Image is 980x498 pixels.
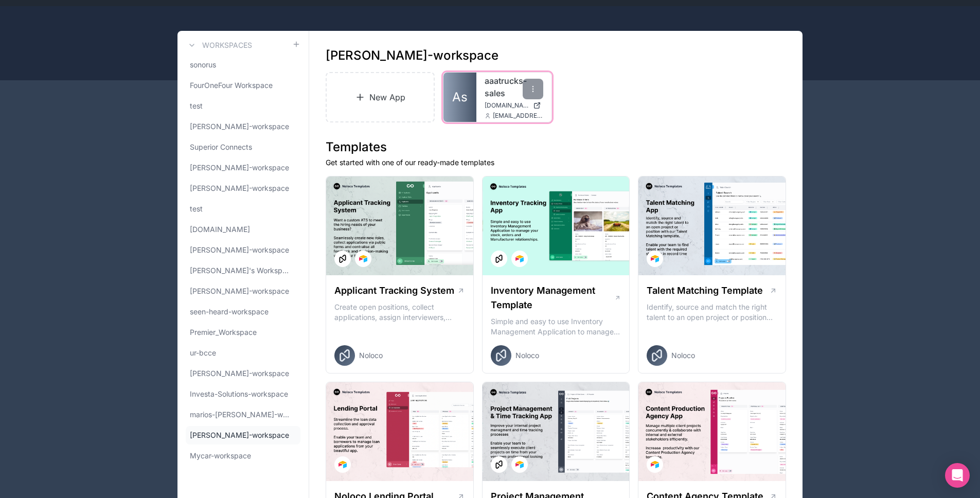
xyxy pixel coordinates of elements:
h1: Talent Matching Template [647,283,763,298]
a: seen-heard-workspace [186,303,300,321]
span: marios-[PERSON_NAME]-workspace [190,410,292,420]
a: ur-bcce [186,344,300,362]
a: [PERSON_NAME]-workspace [186,241,300,259]
span: [PERSON_NAME]-workspace [190,163,289,173]
span: [PERSON_NAME]-workspace [190,430,289,440]
a: [PERSON_NAME]-workspace [186,364,300,383]
span: [DOMAIN_NAME] [485,101,529,110]
a: [PERSON_NAME]-workspace [186,179,300,198]
a: [DOMAIN_NAME] [186,220,300,239]
a: [PERSON_NAME]-workspace [186,426,300,444]
span: seen-heard-workspace [190,307,269,317]
span: test [190,204,203,214]
span: Premier_Workspace [190,327,257,337]
h1: Applicant Tracking System [334,283,454,298]
img: Airtable Logo [338,460,347,469]
p: Simple and easy to use Inventory Management Application to manage your stock, orders and Manufact... [491,316,621,337]
a: [DOMAIN_NAME] [485,101,543,110]
img: Airtable Logo [515,255,524,263]
img: Airtable Logo [651,255,659,263]
img: Airtable Logo [651,460,659,469]
span: Noloco [359,350,383,361]
a: As [443,73,476,122]
span: Noloco [515,350,539,361]
p: Identify, source and match the right talent to an open project or position with our Talent Matchi... [647,302,777,323]
a: FourOneFour Workspace [186,76,300,95]
span: sonorus [190,60,216,70]
span: [PERSON_NAME]-workspace [190,286,289,296]
span: Mycar-workspace [190,451,251,461]
a: [PERSON_NAME]-workspace [186,282,300,300]
a: New App [326,72,435,122]
span: [PERSON_NAME]-workspace [190,121,289,132]
span: Superior Connects [190,142,252,152]
span: [PERSON_NAME]'s Workspace [190,265,292,276]
span: test [190,101,203,111]
a: marios-[PERSON_NAME]-workspace [186,405,300,424]
a: test [186,200,300,218]
a: Premier_Workspace [186,323,300,342]
a: [PERSON_NAME]-workspace [186,158,300,177]
h1: Inventory Management Template [491,283,614,312]
div: Open Intercom Messenger [945,463,970,488]
a: Superior Connects [186,138,300,156]
span: [PERSON_NAME]-workspace [190,368,289,379]
a: test [186,97,300,115]
span: [DOMAIN_NAME] [190,224,250,235]
span: As [452,89,468,105]
h1: Templates [326,139,786,155]
p: Get started with one of our ready-made templates [326,157,786,168]
span: Noloco [671,350,695,361]
p: Create open positions, collect applications, assign interviewers, centralise candidate feedback a... [334,302,465,323]
a: Mycar-workspace [186,447,300,465]
span: ur-bcce [190,348,216,358]
span: [PERSON_NAME]-workspace [190,245,289,255]
a: [PERSON_NAME]'s Workspace [186,261,300,280]
span: [EMAIL_ADDRESS][DOMAIN_NAME] [493,112,543,120]
h3: Workspaces [202,40,252,50]
span: [PERSON_NAME]-workspace [190,183,289,193]
img: Airtable Logo [359,255,367,263]
a: Workspaces [186,39,252,51]
span: FourOneFour Workspace [190,80,273,91]
a: aaatrucks-sales [485,75,543,99]
img: Airtable Logo [515,460,524,469]
a: sonorus [186,56,300,74]
a: [PERSON_NAME]-workspace [186,117,300,136]
h1: [PERSON_NAME]-workspace [326,47,498,64]
a: Investa-Solutions-workspace [186,385,300,403]
span: Investa-Solutions-workspace [190,389,288,399]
